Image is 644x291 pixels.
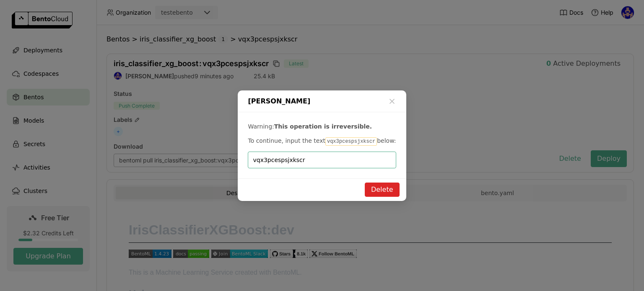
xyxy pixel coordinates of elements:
[248,123,274,130] span: Warning:
[274,123,372,130] b: This operation is irreversible.
[238,90,406,201] div: dialog
[365,183,400,197] button: Delete
[238,90,406,112] div: [PERSON_NAME]
[377,137,396,144] span: below:
[325,137,377,146] code: vqx3pcespsjxkscr
[248,137,325,144] span: To continue, input the text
